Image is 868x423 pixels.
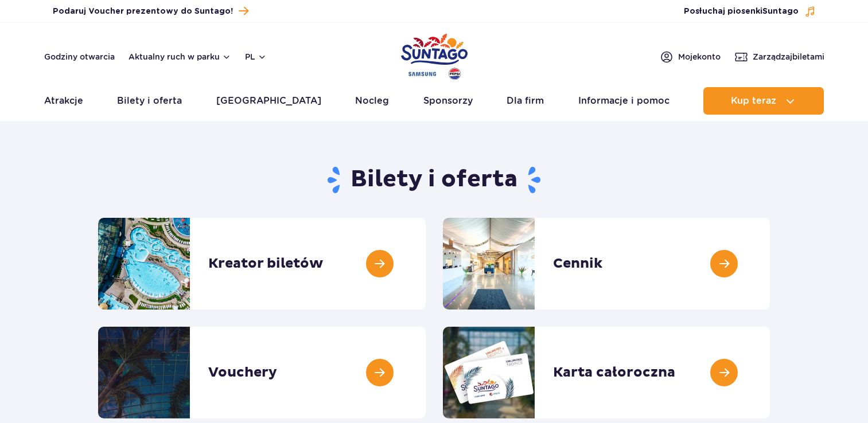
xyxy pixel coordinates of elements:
a: Podaruj Voucher prezentowy do Suntago! [53,3,248,19]
a: Sponsorzy [423,87,473,115]
a: Zarządzajbiletami [734,50,824,64]
a: Godziny otwarcia [44,51,115,62]
span: Kup teraz [731,96,776,106]
h1: Bilety i oferta [98,165,770,195]
span: Suntago [762,7,799,15]
a: Dla firm [507,87,544,115]
button: Posłuchaj piosenkiSuntago [684,6,816,17]
a: Bilety i oferta [117,87,182,115]
a: [GEOGRAPHIC_DATA] [216,87,321,115]
a: Mojekonto [660,50,721,64]
span: Podaruj Voucher prezentowy do Suntago! [53,6,233,17]
a: Atrakcje [44,87,83,115]
button: Aktualny ruch w parku [129,52,231,61]
button: pl [245,51,267,62]
span: Moje konto [678,51,721,62]
a: Informacje i pomoc [578,87,670,115]
a: Nocleg [355,87,389,115]
span: Zarządzaj biletami [753,51,824,62]
button: Kup teraz [703,87,824,115]
a: Park of Poland [401,29,468,81]
span: Posłuchaj piosenki [684,6,799,17]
